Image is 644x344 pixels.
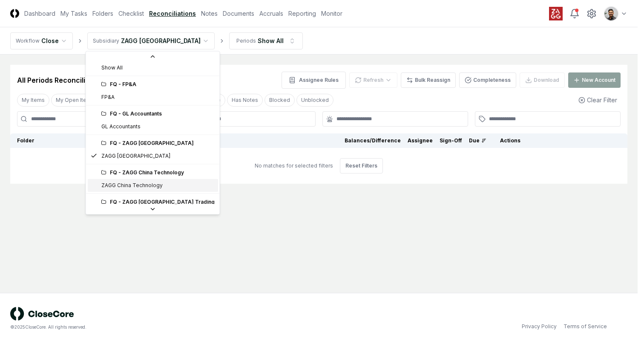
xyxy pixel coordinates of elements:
[101,182,163,189] div: ZAGG China Technology
[101,139,215,147] div: FQ - ZAGG [GEOGRAPHIC_DATA]
[101,93,115,101] div: FP&A
[101,81,215,88] div: FQ - FP&A
[101,110,215,118] div: FQ - GL Accountants
[101,198,215,206] div: FQ - ZAGG [GEOGRAPHIC_DATA] Trading
[101,123,141,130] div: GL Accountants
[101,152,170,160] div: ZAGG [GEOGRAPHIC_DATA]
[101,64,123,72] span: Show All
[101,169,215,176] div: FQ - ZAGG China Technology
